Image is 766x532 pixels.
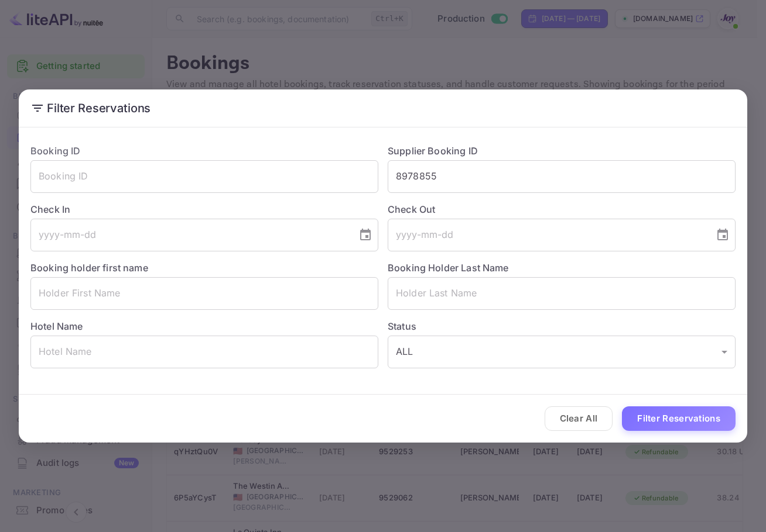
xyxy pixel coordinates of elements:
input: Holder First Name [30,277,378,310]
div: ALL [388,336,736,368]
input: yyyy-mm-dd [30,219,349,251]
input: yyyy-mm-dd [388,219,706,251]
label: Booking Holder Last Name [388,262,509,274]
label: Status [388,319,736,333]
h2: Filter Reservations [19,89,747,127]
input: Booking ID [30,160,378,193]
label: Check Out [388,202,736,216]
button: Choose date [711,223,734,247]
label: Check In [30,202,378,216]
label: Supplier Booking ID [388,145,478,157]
input: Supplier Booking ID [388,160,736,193]
input: Hotel Name [30,336,378,368]
button: Clear All [545,406,613,431]
button: Filter Reservations [622,406,736,431]
input: Holder Last Name [388,277,736,310]
button: Choose date [354,223,377,247]
label: Booking holder first name [30,262,148,274]
label: Booking ID [30,145,81,157]
label: Hotel Name [30,320,83,332]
